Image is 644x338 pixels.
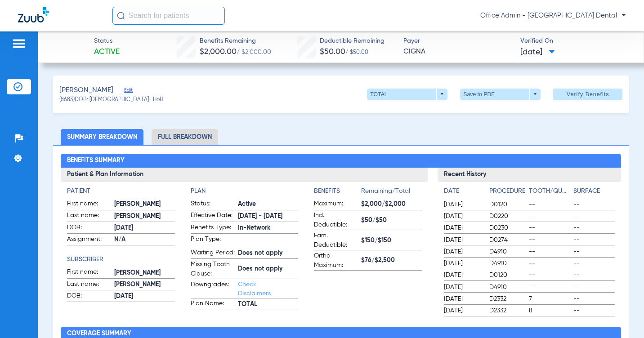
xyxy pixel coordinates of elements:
[553,89,622,100] button: Verify Benefits
[238,264,298,274] span: Does not apply
[361,216,421,225] span: $50/$50
[520,36,630,46] span: Verified On
[403,36,513,46] span: Payer
[529,247,570,256] span: --
[67,199,111,210] span: First name:
[444,212,482,221] span: [DATE]
[191,199,235,210] span: Status:
[114,268,174,278] span: [PERSON_NAME]
[489,294,526,303] span: D2332
[444,187,482,196] h4: Date
[367,89,447,100] button: TOTAL
[444,294,482,303] span: [DATE]
[114,292,174,301] span: [DATE]
[573,200,615,209] span: --
[320,48,345,56] span: $50.00
[438,168,621,182] h3: Recent History
[460,89,541,100] button: Save to PDF
[489,187,526,196] h4: Procedure
[345,50,368,55] span: / $50.00
[489,306,526,315] span: D2332
[573,187,615,199] app-breakdown-title: Surface
[67,255,174,264] h4: Subscriber
[489,200,526,209] span: D0120
[67,223,111,234] span: DOB:
[480,11,626,20] span: Office Admin - [GEOGRAPHIC_DATA] Dental
[314,251,358,270] span: Ortho Maximum:
[489,247,526,256] span: D4910
[403,46,513,58] span: CIGNA
[489,271,526,280] span: D0120
[444,247,482,256] span: [DATE]
[314,199,358,210] span: Maximum:
[152,129,218,145] li: Full Breakdown
[444,259,482,268] span: [DATE]
[61,168,428,182] h3: Patient & Plan Information
[529,294,570,303] span: 7
[444,271,482,280] span: [DATE]
[238,223,298,233] span: In-Network
[191,223,235,234] span: Benefits Type:
[529,283,570,292] span: --
[573,259,615,268] span: --
[361,236,421,245] span: $150/$150
[520,47,555,58] span: [DATE]
[114,235,174,245] span: N/A
[67,280,111,290] span: Last name:
[529,223,570,232] span: --
[114,223,174,233] span: [DATE]
[61,129,143,145] li: Summary Breakdown
[529,306,570,315] span: 8
[573,294,615,303] span: --
[67,235,111,245] span: Assignment:
[529,259,570,268] span: --
[573,236,615,245] span: --
[114,200,174,209] span: [PERSON_NAME]
[238,200,298,209] span: Active
[67,187,174,196] h4: Patient
[444,200,482,209] span: [DATE]
[124,87,132,96] span: Edit
[117,12,125,20] img: Search Icon
[444,236,482,245] span: [DATE]
[320,36,385,46] span: Deductible Remaining
[573,271,615,280] span: --
[67,211,111,222] span: Last name:
[361,256,421,265] span: $76/$2,500
[489,283,526,292] span: D4910
[191,235,235,247] span: Plan Type:
[573,187,615,196] h4: Surface
[237,49,271,55] span: / $2,000.00
[489,236,526,245] span: D0274
[489,259,526,268] span: D4910
[67,291,111,302] span: DOB:
[314,231,358,250] span: Fam. Deductible:
[529,187,570,196] h4: Tooth/Quad
[200,48,237,56] span: $2,000.00
[361,187,421,199] span: Remaining/Total
[59,96,163,104] span: (8683) DOB: [DEMOGRAPHIC_DATA] - HoH
[444,187,482,199] app-breakdown-title: Date
[567,91,609,98] span: Verify Benefits
[59,85,113,96] span: [PERSON_NAME]
[489,187,526,199] app-breakdown-title: Procedure
[573,223,615,232] span: --
[18,7,49,22] img: Zuub Logo
[489,223,526,232] span: D0230
[529,212,570,221] span: --
[529,271,570,280] span: --
[94,46,120,58] span: Active
[489,212,526,221] span: D0220
[314,187,361,196] h4: Benefits
[314,211,358,230] span: Ind. Deductible:
[191,187,298,196] app-breakdown-title: Plan
[361,200,421,209] span: $2,000/$2,000
[12,38,26,49] img: hamburger-icon
[191,211,235,222] span: Effective Date:
[314,187,361,199] app-breakdown-title: Benefits
[444,306,482,315] span: [DATE]
[444,283,482,292] span: [DATE]
[94,36,120,46] span: Status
